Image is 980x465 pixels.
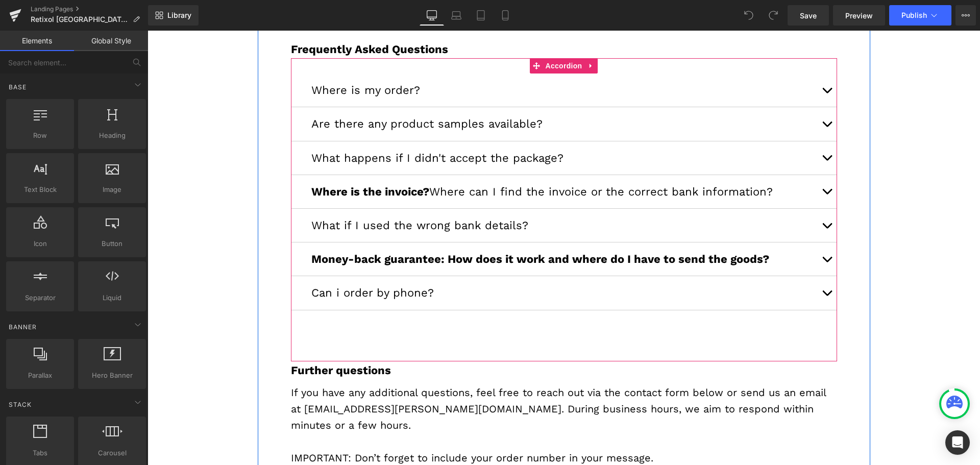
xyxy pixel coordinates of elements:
[167,11,191,20] span: Library
[763,5,783,26] button: Redo
[81,292,143,303] span: Liquid
[396,28,437,43] span: Accordion
[81,370,143,381] span: Hero Banner
[9,184,71,195] span: Text Block
[81,238,143,249] span: Button
[420,5,444,26] a: Desktop
[901,11,927,19] span: Publish
[143,419,690,435] p: IMPORTANT: Don’t forget to include your order number in your message.
[31,15,129,23] span: Retixol [GEOGRAPHIC_DATA] | Customer Service
[739,5,759,26] button: Undo
[164,222,622,235] b: Money-back guarantee: How does it work and where do I have to send the goods?
[164,51,669,68] p: Where is my order?
[143,333,243,346] b: Further questions
[833,5,885,26] a: Preview
[493,5,518,26] a: Mobile
[845,10,873,21] span: Preview
[148,5,199,26] a: New Library
[164,118,669,136] p: What happens if I didn't accept the package?
[164,152,669,170] p: Where can I find the invoice or the correct bank information?
[81,130,143,141] span: Heading
[31,5,148,13] a: Landing Pages
[955,5,976,26] button: More
[437,28,450,43] a: Expand / Collapse
[164,84,669,102] p: Are there any product samples available?
[164,253,669,271] p: Can i order by phone?
[8,322,38,332] span: Banner
[8,82,28,92] span: Base
[8,400,33,409] span: Stack
[143,12,301,25] b: Frequently Asked Questions
[9,292,71,303] span: Separator
[81,448,143,458] span: Carousel
[444,5,469,26] a: Laptop
[800,10,817,21] span: Save
[9,370,71,381] span: Parallax
[469,5,493,26] a: Tablet
[143,354,690,403] p: If you have any additional questions, feel free to reach out via the contact form below or send u...
[9,448,71,458] span: Tabs
[9,130,71,141] span: Row
[164,186,669,204] p: What if I used the wrong bank details?
[74,31,148,51] a: Global Style
[889,5,951,26] button: Publish
[81,184,143,195] span: Image
[945,430,970,455] div: Open Intercom Messenger
[9,238,71,249] span: Icon
[164,155,282,167] strong: Where is the invoice?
